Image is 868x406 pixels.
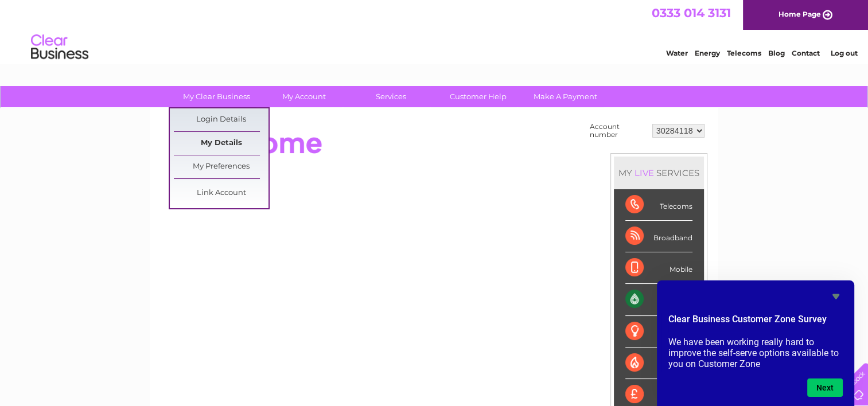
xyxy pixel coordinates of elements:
[625,221,692,252] div: Broadband
[625,348,692,379] div: Gas
[652,6,731,20] a: 0333 014 3131
[668,313,843,332] h2: Clear Business Customer Zone Survey
[174,108,268,131] a: Login Details
[829,290,843,303] button: Hide survey
[625,252,692,284] div: Mobile
[625,189,692,221] div: Telecoms
[344,86,438,107] a: Services
[807,378,843,397] button: Next question
[668,290,843,397] div: Clear Business Customer Zone Survey
[174,182,268,205] a: Link Account
[830,49,857,57] a: Log out
[768,49,785,57] a: Blog
[518,86,613,107] a: Make A Payment
[632,167,656,178] div: LIVE
[792,49,820,57] a: Contact
[625,316,692,348] div: Electricity
[164,6,706,56] div: Clear Business is a trading name of Verastar Limited (registered in [GEOGRAPHIC_DATA] No. 3667643...
[431,86,526,107] a: Customer Help
[174,132,268,155] a: My Details
[625,284,692,315] div: Water
[174,155,268,178] a: My Preferences
[169,86,264,107] a: My Clear Business
[587,120,649,142] td: Account number
[666,49,688,57] a: Water
[668,337,843,369] p: We have been working really hard to improve the self-serve options available to you on Customer Zone
[695,49,720,57] a: Energy
[30,30,89,65] img: logo.png
[614,157,704,189] div: MY SERVICES
[727,49,761,57] a: Telecoms
[256,86,351,107] a: My Account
